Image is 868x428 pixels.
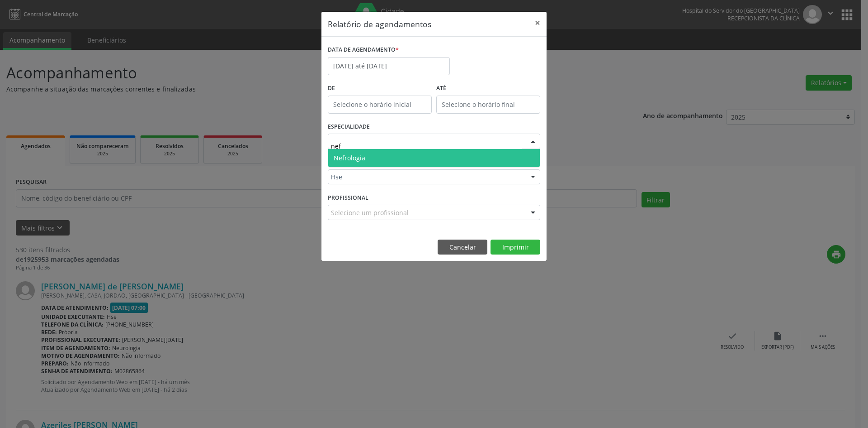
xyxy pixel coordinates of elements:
span: Hse [331,173,522,182]
label: De [328,82,432,96]
span: Selecione um profissional [331,208,409,217]
h5: Relatório de agendamentos [328,18,431,30]
input: Selecione o horário inicial [328,96,432,114]
label: ATÉ [436,82,540,96]
button: Close [528,12,547,34]
input: Selecione uma data ou intervalo [328,57,450,75]
input: Selecione o horário final [436,96,540,114]
input: Seleciona uma especialidade [331,137,522,155]
span: Nefrologia [334,154,365,162]
label: DATA DE AGENDAMENTO [328,43,399,57]
button: Cancelar [438,240,487,255]
button: Imprimir [491,240,540,255]
label: PROFISSIONAL [328,191,368,205]
label: ESPECIALIDADE [328,120,370,134]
